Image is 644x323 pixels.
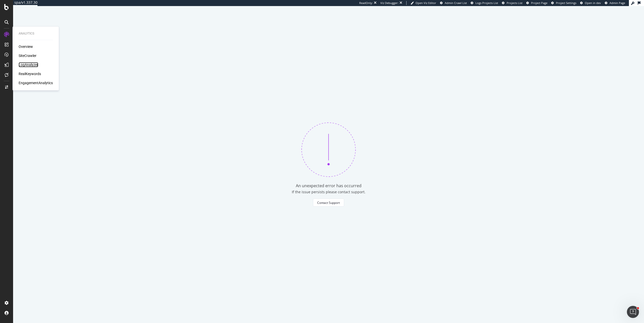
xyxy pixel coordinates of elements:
[627,306,639,318] iframe: Intercom live chat
[19,53,36,58] a: SiteCrawler
[19,80,53,85] a: EngagementAnalytics
[19,31,53,36] div: Analytics
[19,62,38,67] a: LogAnalyzer
[19,44,33,49] a: Overview
[19,71,41,76] a: RealKeywords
